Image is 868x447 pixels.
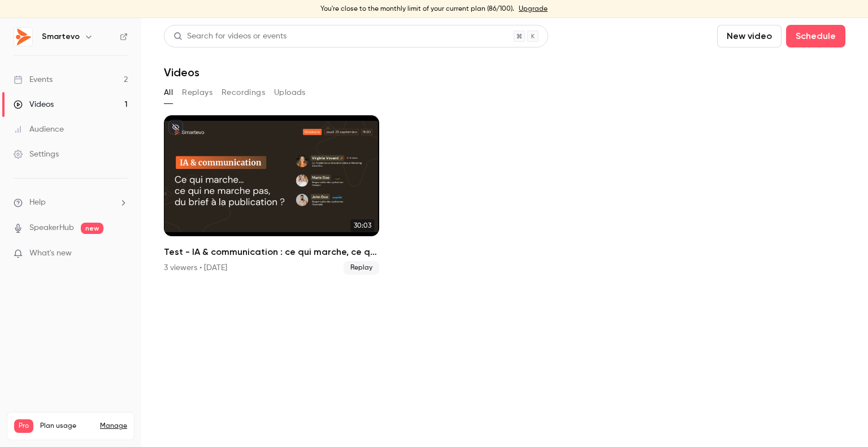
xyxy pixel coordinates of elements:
[344,261,379,275] span: Replay
[164,115,845,275] ul: Videos
[14,149,59,160] div: Settings
[42,31,80,42] h6: Smartevo
[164,245,379,259] h2: Test - IA & communication : ce qui marche, ce qui ne marche pas, du brief à la publication ?
[100,422,127,431] a: Manage
[29,222,74,234] a: SpeakerHub
[14,419,33,433] span: Pro
[164,66,199,79] h1: Videos
[164,25,845,440] section: Videos
[14,28,32,46] img: Smartevo
[29,197,46,209] span: Help
[40,422,93,431] span: Plan usage
[182,84,212,102] button: Replays
[173,31,287,42] div: Search for videos or events
[29,248,72,259] span: What's new
[519,5,548,14] a: Upgrade
[164,115,379,275] li: Test - IA & communication : ce qui marche, ce qui ne marche pas, du brief à la publication ?
[81,223,103,234] span: new
[222,84,265,102] button: Recordings
[14,124,64,135] div: Audience
[168,120,183,134] button: unpublished
[14,74,53,85] div: Events
[350,219,375,232] span: 30:03
[786,25,845,47] button: Schedule
[164,262,227,274] div: 3 viewers • [DATE]
[14,197,128,209] li: help-dropdown-opener
[164,115,379,275] a: 30:03Test - IA & communication : ce qui marche, ce qui ne marche pas, du brief à la publication ?...
[164,84,173,102] button: All
[717,25,782,47] button: New video
[274,84,306,102] button: Uploads
[14,99,54,110] div: Videos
